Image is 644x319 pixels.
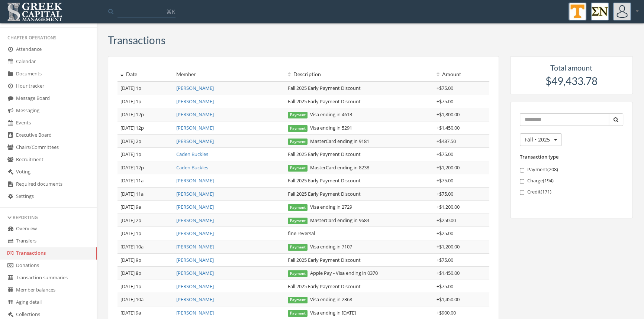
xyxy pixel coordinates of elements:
[176,283,214,290] a: [PERSON_NAME]
[285,280,434,293] td: Fall 2025 Early Payment Discount
[520,153,558,160] label: Transaction type
[288,111,352,118] span: Visa ending in 4613
[176,204,214,210] a: [PERSON_NAME]
[117,121,173,134] td: [DATE] 12p
[437,164,460,171] span: + $1,200.00
[176,111,214,118] a: [PERSON_NAME]
[176,138,214,144] a: [PERSON_NAME]
[285,253,434,267] td: Fall 2025 Early Payment Discount
[285,227,434,240] td: fine reversal
[288,125,308,132] span: Payment
[520,166,624,173] label: Payment ( 208 )
[166,8,175,15] span: ⌘K
[288,297,308,303] span: Payment
[437,204,460,210] span: + $1,200.00
[285,148,434,161] td: Fall 2025 Early Payment Discount
[437,191,453,197] span: + $75.00
[520,168,525,173] input: Payment(208)
[288,243,352,250] span: Visa ending in 7107
[117,227,173,240] td: [DATE] 1p
[117,293,173,306] td: [DATE] 10a
[117,201,173,214] td: [DATE] 9a
[7,214,89,221] div: Reporting
[176,85,214,91] a: [PERSON_NAME]
[437,71,486,78] div: Amount
[288,71,431,78] div: Description
[525,136,550,143] span: Fall • 2025
[117,161,173,174] td: [DATE] 12p
[176,309,214,316] a: [PERSON_NAME]
[176,177,214,184] a: [PERSON_NAME]
[117,95,173,108] td: [DATE] 1p
[437,243,460,250] span: + $1,200.00
[285,174,434,188] td: Fall 2025 Early Payment Discount
[520,177,624,185] label: Charge ( 194 )
[437,177,453,184] span: + $75.00
[437,111,460,118] span: + $1,800.00
[117,148,173,161] td: [DATE] 1p
[288,204,352,210] span: Visa ending in 2729
[117,214,173,227] td: [DATE] 2p
[176,296,214,303] a: [PERSON_NAME]
[120,71,170,78] div: Date
[117,280,173,293] td: [DATE] 1p
[288,244,308,251] span: Payment
[437,138,456,144] span: + $437.50
[176,217,214,224] a: [PERSON_NAME]
[288,217,369,224] span: MasterCard ending in 9684
[518,64,626,72] h5: Total amount
[176,257,214,263] a: [PERSON_NAME]
[285,95,434,108] td: Fall 2025 Early Payment Discount
[437,85,453,91] span: + $75.00
[176,124,214,131] a: [PERSON_NAME]
[437,309,456,316] span: + $900.00
[108,35,165,46] h3: Transactions
[117,240,173,254] td: [DATE] 10a
[437,151,453,157] span: + $75.00
[288,270,378,276] span: Apple Pay - Visa ending in 0370
[117,134,173,148] td: [DATE] 2p
[288,270,308,277] span: Payment
[520,133,562,146] button: Fall • 2025
[520,188,624,196] label: Credit ( 171 )
[176,270,214,276] a: [PERSON_NAME]
[176,71,282,78] div: Member
[117,253,173,267] td: [DATE] 9p
[117,108,173,121] td: [DATE] 12p
[288,164,369,171] span: MasterCard ending in 8238
[285,187,434,201] td: Fall 2025 Early Payment Discount
[117,174,173,188] td: [DATE] 11a
[437,283,453,290] span: + $75.00
[288,124,352,131] span: Visa ending in 5291
[288,112,308,118] span: Payment
[288,138,369,144] span: MasterCard ending in 9181
[437,257,453,263] span: + $75.00
[176,191,214,197] a: [PERSON_NAME]
[437,98,453,105] span: + $75.00
[288,204,308,211] span: Payment
[288,309,356,316] span: Visa ending in [DATE]
[437,270,460,276] span: + $1,450.00
[176,98,214,105] a: [PERSON_NAME]
[437,217,456,224] span: + $250.00
[288,139,308,145] span: Payment
[117,81,173,95] td: [DATE] 1p
[437,230,453,237] span: + $25.00
[117,267,173,280] td: [DATE] 8p
[288,165,308,172] span: Payment
[288,296,352,303] span: Visa ending in 2368
[117,187,173,201] td: [DATE] 11a
[288,218,308,224] span: Payment
[176,151,208,157] a: Caden Buckles
[437,124,460,131] span: + $1,450.00
[176,230,214,237] a: [PERSON_NAME]
[285,81,434,95] td: Fall 2025 Early Payment Discount
[520,190,525,195] input: Credit(171)
[176,243,214,250] a: [PERSON_NAME]
[520,179,525,184] input: Charge(194)
[176,164,208,171] a: Caden Buckles
[437,296,460,303] span: + $1,450.00
[288,310,308,317] span: Payment
[545,75,598,87] span: $49,433.78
